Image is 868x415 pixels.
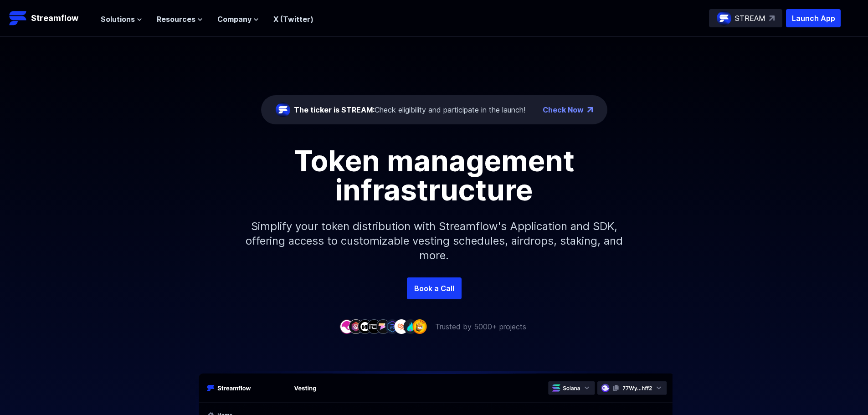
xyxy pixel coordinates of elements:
[157,14,195,25] span: Resources
[717,11,731,26] img: streamflow-logo-circle.png
[367,319,381,333] img: company-4
[217,14,252,25] span: Company
[276,102,290,117] img: streamflow-logo-circle.png
[407,277,462,299] a: Book a Call
[394,319,409,333] img: company-7
[9,9,92,27] a: Streamflow
[786,9,841,27] button: Launch App
[273,15,313,24] a: X (Twitter)
[229,146,639,205] h1: Token management infrastructure
[543,104,584,115] a: Check Now
[735,13,765,24] p: STREAM
[9,9,27,27] img: Streamflow Logo
[376,319,390,333] img: company-5
[403,319,418,333] img: company-8
[294,104,525,115] div: Check eligibility and participate in the launch!
[101,14,135,25] span: Solutions
[587,107,593,113] img: top-right-arrow.png
[709,9,782,27] a: STREAM
[339,319,354,333] img: company-1
[238,205,630,277] p: Simplify your token distribution with Streamflow's Application and SDK, offering access to custom...
[412,319,427,333] img: company-9
[385,319,400,333] img: company-6
[349,319,363,333] img: company-2
[101,14,142,25] button: Solutions
[294,105,375,114] span: The ticker is STREAM:
[435,321,526,332] p: Trusted by 5000+ projects
[157,14,203,25] button: Resources
[217,14,259,25] button: Company
[31,12,78,25] p: Streamflow
[358,319,372,333] img: company-3
[769,15,775,21] img: top-right-arrow.svg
